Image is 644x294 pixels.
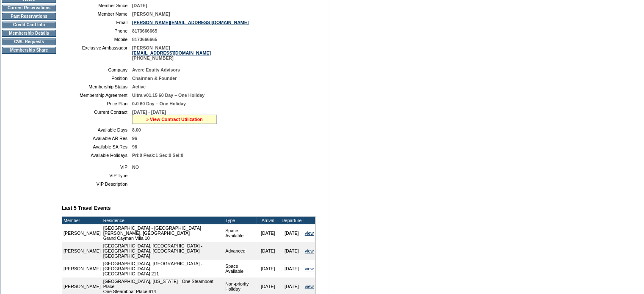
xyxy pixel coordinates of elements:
td: Member Name: [65,11,129,16]
a: view [305,248,314,253]
td: VIP Description: [65,181,129,187]
span: Ultra v01.15 60 Day – One Holiday [132,93,205,98]
td: [DATE] [280,260,304,278]
td: Membership Agreement: [65,93,129,98]
b: Last 5 Travel Events [62,205,111,211]
span: 0-0 60 Day – One Holiday [132,101,186,106]
td: Residence [102,217,224,224]
td: Advanced [224,242,256,260]
td: [PERSON_NAME] [62,242,102,260]
td: VIP Type: [65,173,129,178]
span: 8173666665 [132,37,157,42]
td: [DATE] [280,224,304,242]
span: Active [132,84,146,89]
td: Member Since: [65,3,129,8]
td: Available Days: [65,127,129,132]
td: Member [62,217,102,224]
td: Space Available [224,224,256,242]
td: Mobile: [65,37,129,42]
span: 96 [132,136,137,141]
a: view [305,266,314,271]
td: [PERSON_NAME] [62,260,102,278]
span: [PERSON_NAME] [PHONE_NUMBER] [132,45,211,60]
td: Type [224,217,256,224]
a: [EMAIL_ADDRESS][DOMAIN_NAME] [132,50,211,55]
span: Avere Equity Advisors [132,67,180,72]
td: [DATE] [256,224,280,242]
a: view [305,284,314,289]
span: [PERSON_NAME] [132,11,170,16]
td: [DATE] [256,242,280,260]
td: [DATE] [256,260,280,278]
td: Credit Card Info [2,22,56,28]
span: 8173666665 [132,28,157,33]
td: Email: [65,20,129,25]
span: Chairman & Founder [132,76,177,81]
td: Space Available [224,260,256,278]
td: [GEOGRAPHIC_DATA], [GEOGRAPHIC_DATA] - [GEOGRAPHIC_DATA] [GEOGRAPHIC_DATA] 211 [102,260,224,278]
td: Available Holidays: [65,153,129,158]
span: NO [132,165,139,170]
td: [PERSON_NAME] [62,224,102,242]
td: Position: [65,76,129,81]
td: Current Contract: [65,110,129,124]
a: » View Contract Utilization [146,117,203,122]
td: Membership Share [2,47,56,54]
td: Phone: [65,28,129,33]
td: Past Reservations [2,13,56,20]
td: Exclusive Ambassador: [65,45,129,60]
a: [PERSON_NAME][EMAIL_ADDRESS][DOMAIN_NAME] [132,20,249,25]
td: Departure [280,217,304,224]
span: 98 [132,144,137,149]
td: Membership Details [2,30,56,37]
td: VIP: [65,165,129,170]
td: [DATE] [280,242,304,260]
td: Company: [65,67,129,72]
td: Available AR Res: [65,136,129,141]
span: 8.00 [132,127,141,132]
span: [DATE] - [DATE] [132,110,166,115]
td: Current Reservations [2,5,56,11]
td: Membership Status: [65,84,129,89]
td: CWL Requests [2,38,56,45]
td: [GEOGRAPHIC_DATA] - [GEOGRAPHIC_DATA][PERSON_NAME], [GEOGRAPHIC_DATA] Grand Cayman Villa 10 [102,224,224,242]
td: Arrival [256,217,280,224]
span: Pri:0 Peak:1 Sec:0 Sel:0 [132,153,183,158]
a: view [305,231,314,236]
td: Price Plan: [65,101,129,106]
span: [DATE] [132,3,147,8]
td: Available SA Res: [65,144,129,149]
td: [GEOGRAPHIC_DATA], [GEOGRAPHIC_DATA] - [GEOGRAPHIC_DATA], [GEOGRAPHIC_DATA] [GEOGRAPHIC_DATA] [102,242,224,260]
